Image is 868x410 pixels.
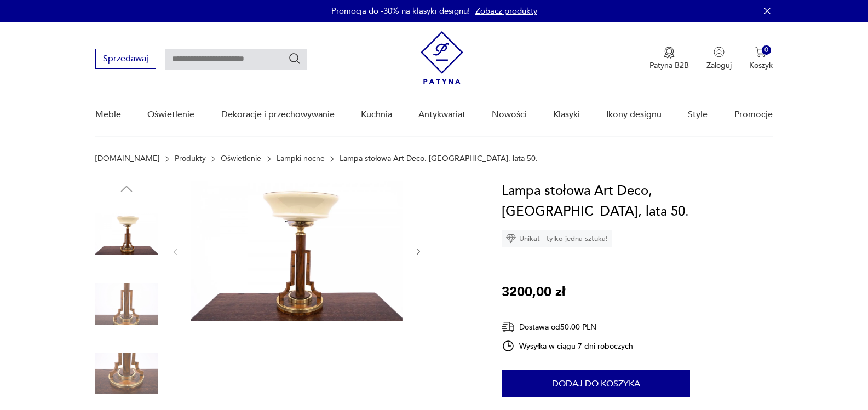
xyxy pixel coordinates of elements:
[421,31,463,84] img: Patyna - sklep z meblami i dekoracjami vintage
[95,273,158,335] img: Zdjęcie produktu Lampa stołowa Art Deco, Polska, lata 50.
[288,52,301,65] button: Szukaj
[606,94,662,136] a: Ikony designu
[340,154,538,163] p: Lampa stołowa Art Deco, [GEOGRAPHIC_DATA], lata 50.
[553,94,580,136] a: Klasyki
[502,230,612,247] div: Unikat - tylko jedna sztuka!
[95,342,158,405] img: Zdjęcie produktu Lampa stołowa Art Deco, Polska, lata 50.
[502,339,633,353] div: Wysyłka w ciągu 7 dni roboczych
[502,282,565,303] p: 3200,00 zł
[95,203,158,265] img: Zdjęcie produktu Lampa stołowa Art Deco, Polska, lata 50.
[502,320,633,334] div: Dostawa od 50,00 PLN
[762,45,771,55] div: 0
[175,154,206,163] a: Produkty
[755,47,766,57] img: Ikona koszyka
[331,5,470,16] p: Promocja do -30% na klasyki designu!
[191,181,403,321] img: Zdjęcie produktu Lampa stołowa Art Deco, Polska, lata 50.
[649,47,689,71] a: Ikona medaluPatyna B2B
[221,94,335,136] a: Dekoracje i przechowywanie
[714,47,725,57] img: Ikonka użytkownika
[649,60,689,71] p: Patyna B2B
[95,49,156,69] button: Sprzedawaj
[361,94,392,136] a: Kuchnia
[649,47,689,71] button: Patyna B2B
[277,154,325,163] a: Lampki nocne
[502,320,515,334] img: Ikona dostawy
[95,94,121,136] a: Meble
[749,60,773,71] p: Koszyk
[221,154,261,163] a: Oświetlenie
[706,60,732,71] p: Zaloguj
[418,94,465,136] a: Antykwariat
[95,154,159,163] a: [DOMAIN_NAME]
[506,234,516,244] img: Ikona diamentu
[688,94,708,136] a: Style
[502,370,690,397] button: Dodaj do koszyka
[95,56,156,63] a: Sprzedawaj
[502,181,773,222] h1: Lampa stołowa Art Deco, [GEOGRAPHIC_DATA], lata 50.
[734,94,773,136] a: Promocje
[664,47,675,59] img: Ikona medalu
[706,47,732,71] button: Zaloguj
[475,5,537,16] a: Zobacz produkty
[147,94,194,136] a: Oświetlenie
[749,47,773,71] button: 0Koszyk
[492,94,527,136] a: Nowości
